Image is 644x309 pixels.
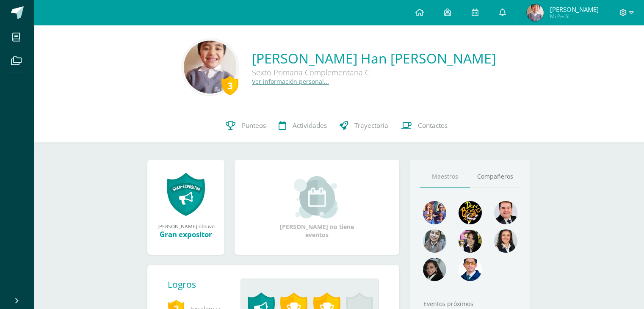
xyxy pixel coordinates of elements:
img: 88256b496371d55dc06d1c3f8a5004f4.png [423,201,446,224]
div: 3 [221,76,238,95]
div: [PERSON_NAME] no tiene eventos [275,176,359,239]
a: Actividades [272,109,333,143]
a: Contactos [395,109,454,143]
img: 29fc2a48271e3f3676cb2cb292ff2552.png [459,201,482,224]
img: 07eb4d60f557dd093c6c8aea524992b7.png [459,258,482,281]
a: Compañeros [470,166,520,188]
span: Trayectoria [354,121,388,130]
img: 0bafacf831567a122251a6c968b7a9fb.png [184,41,237,94]
a: Punteos [219,109,272,143]
span: Mi Perfil [550,13,599,20]
div: [PERSON_NAME] obtuvo [156,223,216,229]
img: 6377130e5e35d8d0020f001f75faf696.png [423,258,446,281]
div: Gran expositor [156,229,216,239]
span: [PERSON_NAME] [550,5,599,14]
img: event_small.png [294,176,340,218]
div: Logros [168,279,234,290]
a: [PERSON_NAME] Han [PERSON_NAME] [252,49,496,67]
img: 3459d6f29e81939c555fd4eb06e335dd.png [527,4,544,21]
div: Eventos próximos [420,300,520,308]
img: 45bd7986b8947ad7e5894cbc9b781108.png [423,229,446,253]
a: Ver información personal... [252,77,329,86]
span: Contactos [418,121,448,130]
a: Trayectoria [333,109,395,143]
img: 79570d67cb4e5015f1d97fde0ec62c05.png [494,201,517,224]
img: ddcb7e3f3dd5693f9a3e043a79a89297.png [459,229,482,253]
span: Actividades [293,121,327,130]
span: Punteos [242,121,266,130]
img: 7e15a45bc4439684581270cc35259faa.png [494,229,517,253]
a: Maestros [420,166,470,188]
div: Sexto Primaria Complementaria C [252,67,496,77]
